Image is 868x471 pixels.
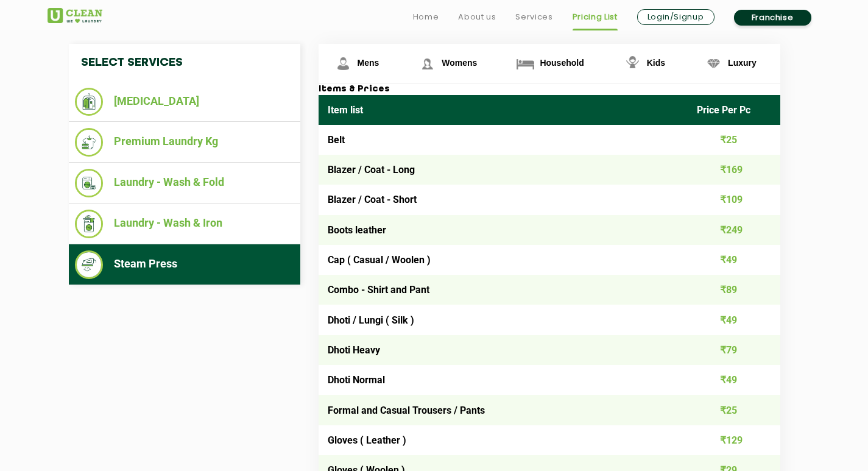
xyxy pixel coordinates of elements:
[413,10,439,24] a: Home
[333,53,354,74] img: Mens
[637,9,715,25] a: Login/Signup
[540,58,584,68] span: Household
[688,125,780,155] td: ₹25
[319,125,688,155] td: Belt
[688,395,780,425] td: ₹25
[688,185,780,214] td: ₹109
[688,245,780,275] td: ₹49
[319,425,688,455] td: Gloves ( Leather )
[75,250,294,279] li: Steam Press
[358,58,379,68] span: Mens
[688,155,780,185] td: ₹169
[688,335,780,365] td: ₹79
[75,88,104,116] img: Dry Cleaning
[417,53,438,74] img: Womens
[688,215,780,245] td: ₹249
[647,58,665,68] span: Kids
[688,305,780,335] td: ₹49
[688,365,780,395] td: ₹49
[319,95,688,125] th: Item list
[75,169,294,197] li: Laundry - Wash & Fold
[319,215,688,245] td: Boots leather
[319,155,688,185] td: Blazer / Coat - Long
[688,275,780,305] td: ₹89
[319,365,688,395] td: Dhoti Normal
[75,128,294,157] li: Premium Laundry Kg
[75,169,104,197] img: Laundry - Wash & Fold
[319,335,688,365] td: Dhoti Heavy
[728,58,757,68] span: Luxury
[75,210,294,238] li: Laundry - Wash & Iron
[688,95,780,125] th: Price Per Pc
[734,10,811,26] a: Franchise
[703,53,724,74] img: Luxury
[48,8,102,23] img: UClean Laundry and Dry Cleaning
[515,10,552,24] a: Services
[319,84,780,95] h3: Items & Prices
[319,275,688,305] td: Combo - Shirt and Pant
[319,245,688,275] td: Cap ( Casual / Woolen )
[573,10,618,24] a: Pricing List
[69,44,300,82] h4: Select Services
[515,53,536,74] img: Household
[319,185,688,214] td: Blazer / Coat - Short
[319,305,688,335] td: Dhoti / Lungi ( Silk )
[622,53,643,74] img: Kids
[75,250,104,279] img: Steam Press
[442,58,477,68] span: Womens
[319,395,688,425] td: Formal and Casual Trousers / Pants
[75,128,104,157] img: Premium Laundry Kg
[688,425,780,455] td: ₹129
[75,210,104,238] img: Laundry - Wash & Iron
[458,10,496,24] a: About us
[75,88,294,116] li: [MEDICAL_DATA]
